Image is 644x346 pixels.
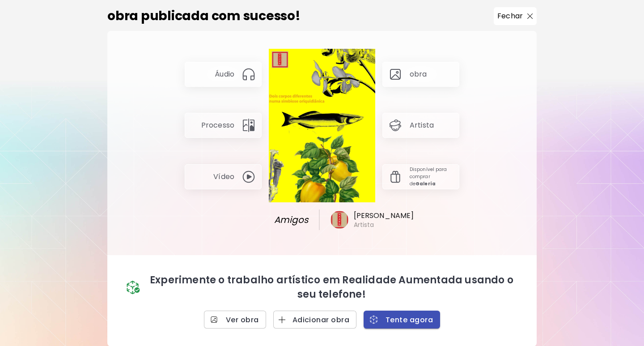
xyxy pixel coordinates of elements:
a: Ver obra [204,311,266,329]
span: Adicionar obra [280,315,349,325]
p: Disponível para comprar de [410,166,453,188]
h6: [PERSON_NAME] [354,211,414,221]
p: Processo [201,120,234,130]
p: Vídeo [213,172,234,182]
span: Tente agora [371,315,433,325]
button: Adicionar obra [273,311,356,329]
p: obra [410,69,427,79]
p: Áudio [215,69,234,79]
span: Amigos [252,213,308,226]
span: Ver obra [211,315,259,325]
p: Experimente o trabalho artístico em Realidade Aumentada usando o seu telefone! [144,273,519,302]
strong: Galería [415,180,436,187]
p: Artista [410,120,434,130]
button: Tente agora [364,311,440,329]
h6: Artista [354,221,374,229]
